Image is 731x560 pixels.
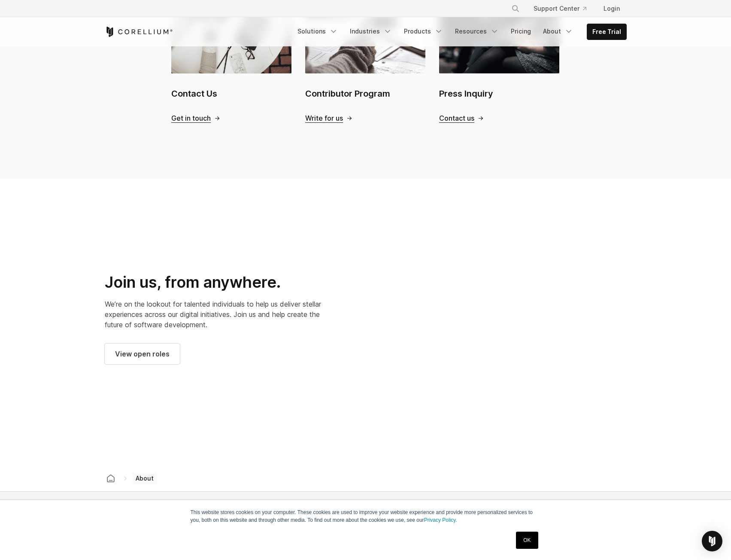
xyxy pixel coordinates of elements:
a: Corellium Home [105,27,173,37]
span: Contact us [439,114,474,123]
h2: Join us, from anywhere. [105,273,325,292]
p: This website stores cookies on your computer. These cookies are used to improve your website expe... [191,508,541,524]
h2: Contributor Program [305,87,425,100]
a: OK [516,532,538,549]
div: Navigation Menu [292,24,627,40]
div: Navigation Menu [501,1,627,16]
span: About [132,472,157,484]
h2: Contact Us [171,87,291,100]
a: Corellium home [103,472,118,484]
div: Open Intercom Messenger [702,531,722,551]
a: Products [399,24,448,39]
span: Write for us [305,114,343,123]
a: Support Center [527,1,593,16]
button: Search [508,1,523,16]
p: We’re on the lookout for talented individuals to help us deliver stellar experiences across our d... [105,299,325,330]
span: Get in touch [171,114,211,123]
a: About [538,24,578,39]
a: View open roles [105,344,180,364]
h2: Press Inquiry [439,87,559,100]
a: Privacy Policy. [424,517,457,523]
a: Login [597,1,627,16]
a: Solutions [292,24,343,39]
a: Pricing [506,24,536,39]
a: Free Trial [587,24,626,40]
span: View open roles [115,349,170,359]
a: Resources [450,24,504,39]
a: Industries [345,24,397,39]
